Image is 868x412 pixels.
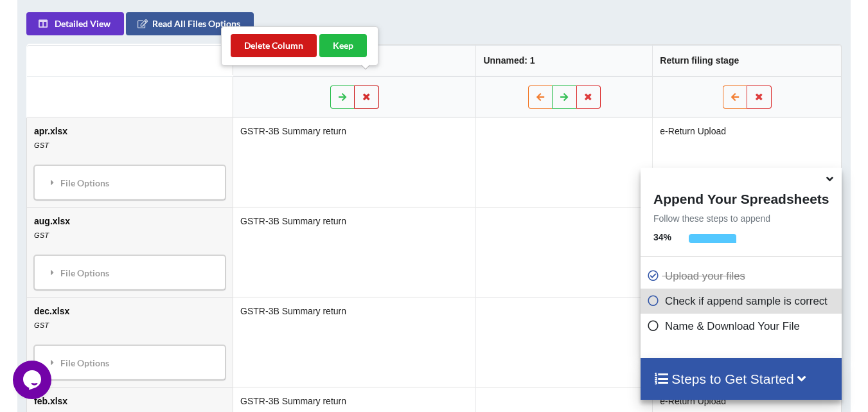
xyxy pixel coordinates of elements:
[34,141,49,149] i: GST
[27,207,233,297] td: aug.xlsx
[652,118,841,207] td: e-Return Upload
[233,207,475,297] td: GSTR-3B Summary return
[34,231,49,239] i: GST
[231,34,317,57] button: Delete Column
[475,45,652,76] th: Unnamed: 1
[647,268,838,284] p: Upload your files
[27,297,233,387] td: dec.xlsx
[233,118,475,207] td: GSTR-3B Summary return
[38,349,222,376] div: File Options
[34,321,49,329] i: GST
[319,34,367,57] button: Keep
[38,169,222,196] div: File Options
[26,12,124,35] button: Detailed View
[126,12,254,35] button: Read All Files Options
[13,361,54,399] iframe: chat widget
[641,212,842,225] p: Follow these steps to append
[653,232,671,242] b: 34 %
[647,293,838,309] p: Check if append sample is correct
[653,371,829,387] h4: Steps to Get Started
[27,118,233,207] td: apr.xlsx
[647,318,838,334] p: Name & Download Your File
[652,45,841,76] th: Return filing stage
[641,188,842,207] h4: Append Your Spreadsheets
[233,297,475,387] td: GSTR-3B Summary return
[38,259,222,286] div: File Options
